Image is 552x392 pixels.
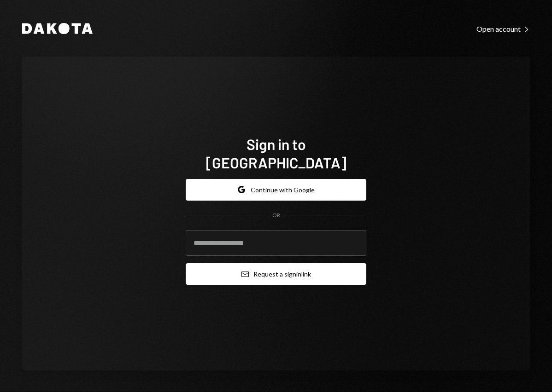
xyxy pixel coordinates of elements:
[186,179,366,201] button: Continue with Google
[272,212,280,219] div: OR
[186,135,366,172] h1: Sign in to [GEOGRAPHIC_DATA]
[186,263,366,285] button: Request a signinlink
[476,23,530,34] a: Open account
[476,24,530,34] div: Open account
